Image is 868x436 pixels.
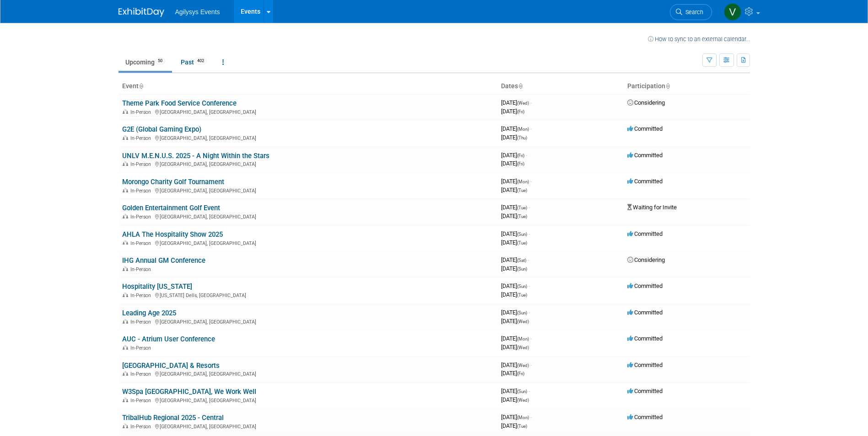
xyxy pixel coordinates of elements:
span: (Mon) [517,179,529,184]
img: In-Person Event [123,345,128,350]
span: (Fri) [517,109,524,114]
span: (Fri) [517,153,524,158]
span: (Sun) [517,284,527,289]
a: Theme Park Food Service Conference [122,99,237,107]
a: AUC - Atrium User Conference [122,335,215,343]
span: - [528,282,530,289]
a: AHLA The Hospitality Show 2025 [122,230,223,239]
span: (Wed) [517,319,529,324]
span: [DATE] [501,239,527,246]
span: Committed [627,230,663,237]
a: Upcoming50 [119,53,172,71]
span: Waiting for Invite [627,204,677,211]
span: In-Person [130,398,154,404]
span: [DATE] [501,414,532,420]
span: (Tue) [517,424,527,429]
span: In-Person [130,161,154,167]
span: - [526,152,527,159]
span: Committed [627,282,663,289]
span: [DATE] [501,213,527,219]
a: IHG Annual GM Conference [122,256,205,265]
span: [DATE] [501,134,527,141]
span: (Sun) [517,310,527,315]
span: - [530,99,532,106]
span: - [530,178,532,185]
span: In-Person [130,345,154,351]
span: - [530,335,532,342]
span: [DATE] [501,362,532,368]
div: [GEOGRAPHIC_DATA], [GEOGRAPHIC_DATA] [122,370,494,377]
a: G2E (Global Gaming Expo) [122,125,201,133]
span: (Mon) [517,336,529,341]
a: Leading Age 2025 [122,309,176,317]
span: [DATE] [501,291,527,298]
span: In-Person [130,292,154,298]
span: (Sun) [517,266,527,271]
img: In-Person Event [123,135,128,140]
div: [GEOGRAPHIC_DATA], [GEOGRAPHIC_DATA] [122,108,494,115]
th: Dates [497,79,624,94]
img: In-Person Event [123,109,128,114]
a: How to sync to an external calendar... [648,36,750,43]
div: [GEOGRAPHIC_DATA], [GEOGRAPHIC_DATA] [122,160,494,167]
span: [DATE] [501,282,530,289]
a: W3Spa [GEOGRAPHIC_DATA], We Work Well [122,388,256,396]
span: In-Person [130,371,154,377]
span: (Fri) [517,371,524,376]
div: [GEOGRAPHIC_DATA], [GEOGRAPHIC_DATA] [122,213,494,220]
a: Golden Entertainment Golf Event [122,204,220,212]
span: (Wed) [517,363,529,368]
a: [GEOGRAPHIC_DATA] & Resorts [122,362,220,370]
span: - [528,204,530,211]
img: In-Person Event [123,319,128,324]
span: (Tue) [517,240,527,245]
a: Sort by Event Name [139,82,143,90]
span: (Sat) [517,258,526,263]
span: In-Person [130,188,154,194]
div: [GEOGRAPHIC_DATA], [GEOGRAPHIC_DATA] [122,396,494,404]
img: In-Person Event [123,266,128,271]
span: [DATE] [501,388,530,394]
th: Event [119,79,497,94]
span: (Sun) [517,389,527,394]
span: Committed [627,388,663,394]
span: Committed [627,152,663,159]
span: [DATE] [501,125,532,132]
a: Past402 [174,53,214,71]
span: In-Person [130,319,154,325]
a: Hospitality [US_STATE] [122,282,192,291]
span: (Wed) [517,345,529,350]
span: [DATE] [501,178,532,185]
span: [DATE] [501,309,530,316]
span: [DATE] [501,160,524,167]
span: [DATE] [501,265,527,272]
div: [GEOGRAPHIC_DATA], [GEOGRAPHIC_DATA] [122,186,494,194]
span: In-Person [130,424,154,430]
span: (Fri) [517,161,524,166]
span: (Wed) [517,398,529,403]
span: (Mon) [517,415,529,420]
th: Participation [624,79,750,94]
div: [US_STATE] Dells, [GEOGRAPHIC_DATA] [122,291,494,298]
span: In-Person [130,214,154,220]
span: Committed [627,125,663,132]
div: [GEOGRAPHIC_DATA], [GEOGRAPHIC_DATA] [122,239,494,246]
span: Search [682,9,703,16]
span: - [530,362,532,368]
span: (Tue) [517,214,527,219]
span: - [530,125,532,132]
div: [GEOGRAPHIC_DATA], [GEOGRAPHIC_DATA] [122,318,494,325]
img: In-Person Event [123,240,128,245]
span: [DATE] [501,186,527,193]
a: TribalHub Regional 2025 - Central [122,414,224,422]
span: 50 [155,58,165,64]
a: Sort by Start Date [518,82,523,90]
span: [DATE] [501,108,524,115]
span: Committed [627,309,663,316]
span: (Tue) [517,205,527,210]
span: [DATE] [501,422,527,429]
span: [DATE] [501,204,530,211]
span: Committed [627,414,663,420]
img: Victoria Telesco [724,3,741,21]
span: In-Person [130,240,154,246]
